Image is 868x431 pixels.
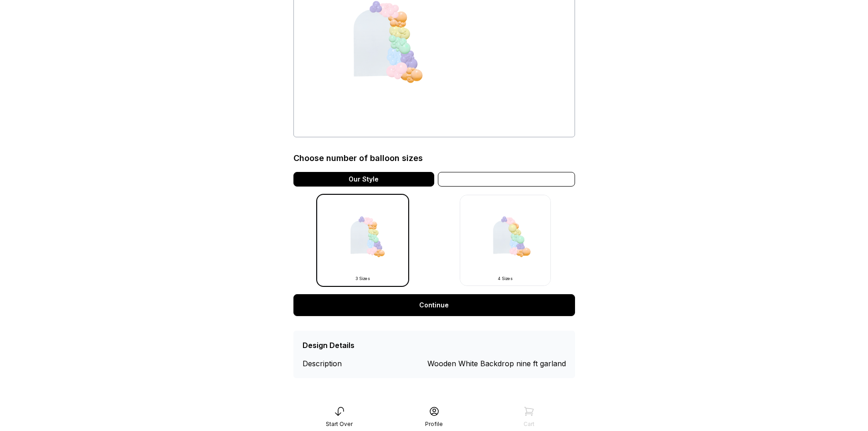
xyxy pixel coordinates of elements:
div: Design Details [303,340,354,351]
img: - [317,195,408,286]
div: Wooden White Backdrop nine ft garland [427,358,566,369]
div: Description [303,358,369,369]
div: Choose number of balloon sizes [293,152,423,165]
div: Variation [438,172,575,187]
div: Profile [425,421,443,428]
img: - [460,195,551,286]
a: Continue [293,294,575,316]
div: Cart [524,421,534,428]
div: Our Style [293,172,434,187]
div: 3 Sizes [329,276,397,281]
div: 4 Sizes [471,276,539,281]
div: Start Over [326,421,353,428]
